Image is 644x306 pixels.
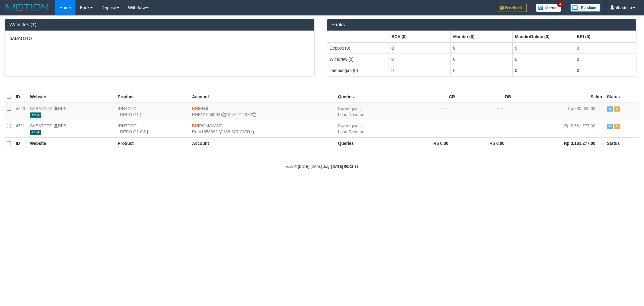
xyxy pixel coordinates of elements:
[512,31,574,42] th: Group: activate to sort column ascending
[450,54,512,65] td: 0
[192,123,199,128] span: BNI
[115,103,190,120] td: IDNTOTO [ DEPO G1 ]
[557,2,563,7] span: 4
[27,103,115,120] td: DPS
[336,137,402,149] th: Queries
[252,112,256,117] a: Copy 1896271382 to clipboard
[190,120,335,137] td: ROMAYANTI 188-307-2370
[338,112,348,117] a: Load
[13,120,27,137] td: 4721
[27,137,115,149] th: Website
[457,91,514,103] th: DB
[450,65,512,76] td: 0
[115,120,190,137] td: IDNTOTO [ DEPO G1 G5 ]
[332,22,632,28] h3: Banks
[389,54,451,65] td: 0
[512,65,574,76] td: 0
[389,42,451,54] td: 0
[115,137,190,149] th: Product
[13,103,27,120] td: 4720
[327,31,389,42] th: Group: activate to sort column ascending
[401,120,457,137] td: - - -
[401,137,457,149] th: Rp 0,00
[457,137,514,149] th: Rp 0,00
[327,42,389,54] td: Deposit (0)
[497,4,527,12] img: Feedback.jpg
[514,91,604,103] th: Saldo
[338,106,364,117] span: |
[348,112,364,117] a: Resume
[219,129,223,134] a: Copy Roro1658682 to clipboard
[221,112,226,117] a: Copy ENEN1664592 to clipboard
[512,54,574,65] td: 0
[9,22,310,28] h3: Websites (1)
[190,137,335,149] th: Account
[512,42,574,54] td: 0
[249,129,254,134] a: Copy 1883072370 to clipboard
[614,124,620,129] span: Paused
[401,103,457,120] td: - - -
[604,137,639,149] th: Status
[514,120,604,137] td: Rp 2.581.277,00
[327,54,389,65] td: Withdraw (0)
[30,130,41,135] span: ath-1
[450,31,512,42] th: Group: activate to sort column ascending
[457,120,514,137] td: - - -
[340,107,361,111] span: updated [DATE]
[514,103,604,120] td: Rp 580.000,00
[13,91,27,103] th: ID
[30,123,53,128] a: SABATOTO
[190,91,335,103] th: Account
[192,129,218,134] a: Roro1658682
[27,120,115,137] td: DPS
[338,129,348,134] a: Load
[457,103,514,120] td: - - -
[536,4,561,12] img: Button%20Memo.svg
[30,112,41,118] span: ath-1
[607,124,613,129] span: Active
[331,164,358,169] strong: [DATE] 00:02:32
[570,4,601,12] img: panduan.png
[389,31,451,42] th: Group: activate to sort column ascending
[340,125,361,128] span: updated [DATE]
[401,91,457,103] th: CR
[574,31,636,42] th: Group: activate to sort column ascending
[190,103,335,120] td: ENJI 189-627-1382
[338,123,362,128] span: 0
[514,137,604,149] th: Rp 3.161.277,00
[192,112,220,117] a: ENEN1664592
[614,106,620,112] span: Paused
[348,129,364,134] a: Resume
[574,54,636,65] td: 0
[30,106,53,111] a: SABATOTO
[27,91,115,103] th: Website
[9,35,310,41] p: SABATOTO
[574,65,636,76] td: 0
[604,91,639,103] th: Status
[286,164,359,169] small: code © [DATE]-[DATE] dwg |
[607,106,613,112] span: Active
[389,65,451,76] td: 0
[574,42,636,54] td: 0
[192,106,199,111] span: BNI
[5,3,50,12] img: MOTION_logo.png
[115,91,190,103] th: Product
[338,123,364,134] span: |
[336,91,402,103] th: Queries
[13,137,27,149] th: ID
[327,65,389,76] td: Tampungan (0)
[338,106,362,111] span: 0
[450,42,512,54] td: 0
